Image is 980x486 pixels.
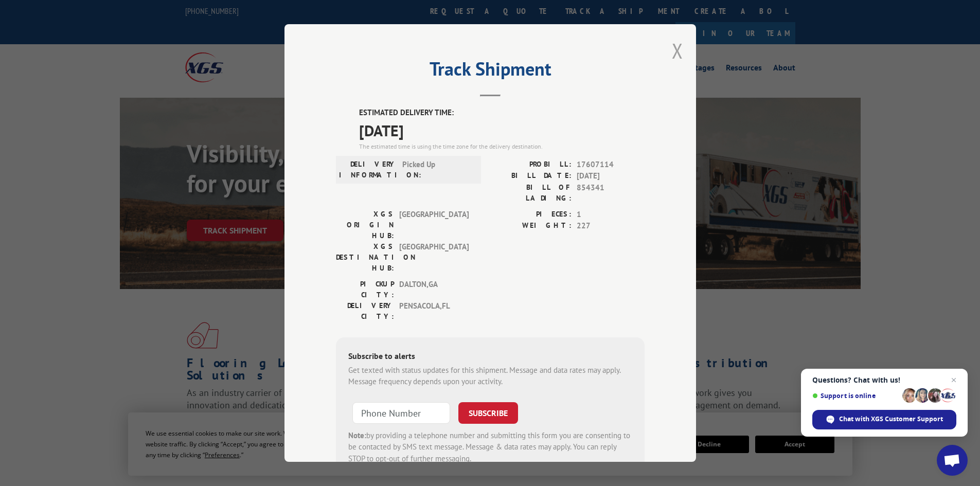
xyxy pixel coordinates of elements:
[937,445,968,476] div: Open chat
[399,300,469,322] span: PENSACOLA , FL
[336,279,394,300] label: PICKUP CITY:
[336,62,645,81] h2: Track Shipment
[839,415,943,424] span: Chat with XGS Customer Support
[339,159,397,181] label: DELIVERY INFORMATION:
[336,300,394,322] label: DELIVERY CITY:
[399,209,469,241] span: [GEOGRAPHIC_DATA]
[490,159,572,171] label: PROBILL:
[948,374,960,386] span: Close chat
[577,170,645,182] span: [DATE]
[359,107,645,119] label: ESTIMATED DELIVERY TIME:
[399,241,469,274] span: [GEOGRAPHIC_DATA]
[672,37,683,64] button: Close modal
[336,241,394,274] label: XGS DESTINATION HUB:
[348,430,366,440] strong: Note:
[399,279,469,300] span: DALTON , GA
[577,182,645,204] span: 854341
[359,119,645,142] span: [DATE]
[490,220,572,232] label: WEIGHT:
[577,209,645,221] span: 1
[812,392,899,400] span: Support is online
[577,220,645,232] span: 227
[359,142,645,151] div: The estimated time is using the time zone for the delivery destination.
[458,402,518,424] button: SUBSCRIBE
[336,209,394,241] label: XGS ORIGIN HUB:
[402,159,472,181] span: Picked Up
[490,170,572,182] label: BILL DATE:
[812,376,956,384] span: Questions? Chat with us!
[348,430,632,465] div: by providing a telephone number and submitting this form you are consenting to be contacted by SM...
[348,350,632,365] div: Subscribe to alerts
[577,159,645,171] span: 17607114
[348,365,632,388] div: Get texted with status updates for this shipment. Message and data rates may apply. Message frequ...
[490,182,572,204] label: BILL OF LADING:
[812,410,956,429] div: Chat with XGS Customer Support
[352,402,450,424] input: Phone Number
[490,209,572,221] label: PIECES:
